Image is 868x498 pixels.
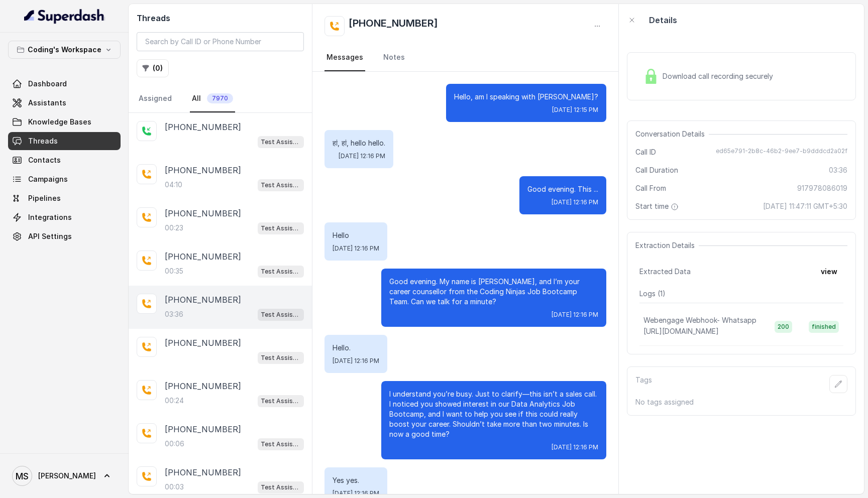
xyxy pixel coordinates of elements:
p: हां, हां, hello hello. [333,138,385,148]
span: Pipelines [28,193,61,203]
p: Logs ( 1 ) [639,289,843,299]
p: Coding's Workspace [28,44,101,56]
p: Hello. [333,343,379,353]
span: [DATE] 11:47:11 GMT+5:30 [763,201,847,211]
span: Campaigns [28,174,68,184]
p: Good evening. This ... [527,184,598,194]
span: [DATE] 12:16 PM [552,311,598,319]
span: Start time [635,201,681,211]
p: [PHONE_NUMBER] [165,251,241,263]
a: Campaigns [8,170,121,188]
p: [PHONE_NUMBER] [165,466,241,478]
h2: Threads [137,12,304,24]
nav: Tabs [324,44,606,71]
span: finished [809,321,839,333]
a: Contacts [8,151,121,169]
p: 00:24 [165,396,184,406]
span: API Settings [28,231,72,241]
span: [DATE] 12:16 PM [333,489,379,497]
p: 00:06 [165,439,184,449]
p: Test Assistant-3 [261,482,301,492]
button: view [815,263,843,281]
a: Knowledge Bases [8,113,121,131]
span: Extracted Data [639,267,691,277]
button: (0) [137,59,169,77]
p: [PHONE_NUMBER] [165,337,241,349]
span: [DATE] 12:16 PM [333,357,379,365]
span: 03:36 [829,165,847,175]
span: ed65e791-2b8c-46b2-9ee7-b9dddcd2a02f [716,147,847,157]
p: 00:23 [165,223,183,233]
p: Details [649,14,677,26]
input: Search by Call ID or Phone Number [137,32,304,51]
a: Notes [381,44,407,71]
p: 03:36 [165,309,183,319]
a: API Settings [8,227,121,245]
a: Pipelines [8,189,121,207]
p: Test Assistant-3 [261,353,301,363]
p: Webengage Webhook- Whatsapp [643,315,756,325]
a: Integrations [8,208,121,226]
span: [DATE] 12:16 PM [333,244,379,253]
button: Coding's Workspace [8,41,121,59]
p: Yes yes. [333,475,379,485]
span: 200 [775,321,792,333]
p: I understand you’re busy. Just to clarify—this isn’t a sales call. I noticed you showed interest ... [389,389,598,439]
p: [PHONE_NUMBER] [165,207,241,219]
span: Contacts [28,155,61,165]
span: [URL][DOMAIN_NAME] [643,327,719,335]
p: Tags [635,375,652,393]
span: Knowledge Bases [28,117,91,127]
h2: [PHONE_NUMBER] [349,16,438,36]
p: [PHONE_NUMBER] [165,380,241,392]
span: [DATE] 12:16 PM [339,152,385,160]
a: Assistants [8,94,121,112]
a: Assigned [137,85,174,112]
p: Test Assistant-3 [261,310,301,320]
span: Call From [635,183,666,193]
p: Hello, am I speaking with [PERSON_NAME]? [454,92,598,102]
span: Threads [28,136,58,146]
span: Call ID [635,147,656,157]
span: [DATE] 12:16 PM [552,198,598,206]
p: [PHONE_NUMBER] [165,423,241,435]
text: MS [16,471,29,481]
span: Conversation Details [635,129,709,139]
p: Test Assistant-3 [261,396,301,406]
span: [PERSON_NAME] [38,471,96,481]
p: [PHONE_NUMBER] [165,121,241,133]
img: Lock Icon [643,69,659,84]
span: 7970 [207,93,233,103]
span: 917978086019 [797,183,847,193]
a: Dashboard [8,75,121,93]
img: light.svg [24,8,105,24]
span: Call Duration [635,165,678,175]
a: Threads [8,132,121,150]
p: No tags assigned [635,397,847,407]
span: [DATE] 12:16 PM [552,443,598,451]
p: 00:35 [165,266,183,276]
span: Download call recording securely [663,71,777,81]
a: All7970 [190,85,235,112]
p: 00:03 [165,482,184,492]
span: Integrations [28,212,72,222]
p: Test Assistant-3 [261,267,301,277]
a: Messages [324,44,365,71]
p: Test Assistant-3 [261,180,301,190]
nav: Tabs [137,85,304,112]
p: Test Assistant-3 [261,439,301,449]
span: Extraction Details [635,240,699,251]
p: 04:10 [165,180,182,190]
p: Hello [333,230,379,240]
span: Assistants [28,98,66,108]
span: [DATE] 12:15 PM [552,106,598,114]
p: [PHONE_NUMBER] [165,294,241,306]
p: Test Assistant-3 [261,223,301,233]
span: Dashboard [28,79,67,89]
a: [PERSON_NAME] [8,462,121,490]
p: [PHONE_NUMBER] [165,164,241,176]
p: Good evening. My name is [PERSON_NAME], and I’m your career counsellor from the Coding Ninjas Job... [389,277,598,307]
p: Test Assistant-3 [261,137,301,147]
